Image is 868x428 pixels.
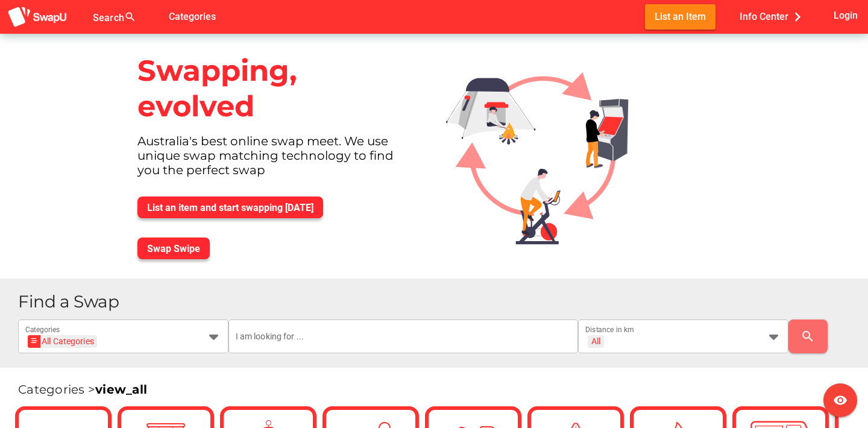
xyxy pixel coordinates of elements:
[7,6,68,28] img: aSD8y5uGLpzPJLYTcYcjNu3laj1c05W5KWf0Ds+Za8uybjssssuu+yyyy677LKX2n+PWMSDJ9a87AAAAABJRU5ErkJggg==
[169,7,216,27] span: Categories
[95,382,147,397] a: view_all
[18,382,147,397] span: Categories >
[236,319,571,353] input: I am looking for ...
[159,4,225,29] button: Categories
[834,7,858,24] span: Login
[31,335,94,348] div: All Categories
[591,336,600,347] div: All
[740,7,807,27] span: Info Center
[788,8,807,26] i: chevron_right
[128,43,427,134] div: Swapping, evolved
[645,4,715,29] button: List an Item
[128,134,427,187] div: Australia's best online swap meet. We use unique swap matching technology to find you the perfect...
[137,197,323,218] button: List an item and start swapping [DATE]
[730,4,816,29] button: Info Center
[831,4,861,27] button: Login
[655,8,706,25] span: List an Item
[833,393,848,408] i: visibility
[159,10,225,22] a: Categories
[151,10,165,24] i: false
[436,34,658,259] img: Graphic.svg
[147,202,313,213] span: List an item and start swapping [DATE]
[18,293,858,310] h1: Find a Swap
[147,243,200,254] span: Swap Swipe
[137,238,210,259] button: Swap Swipe
[800,329,815,344] i: search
